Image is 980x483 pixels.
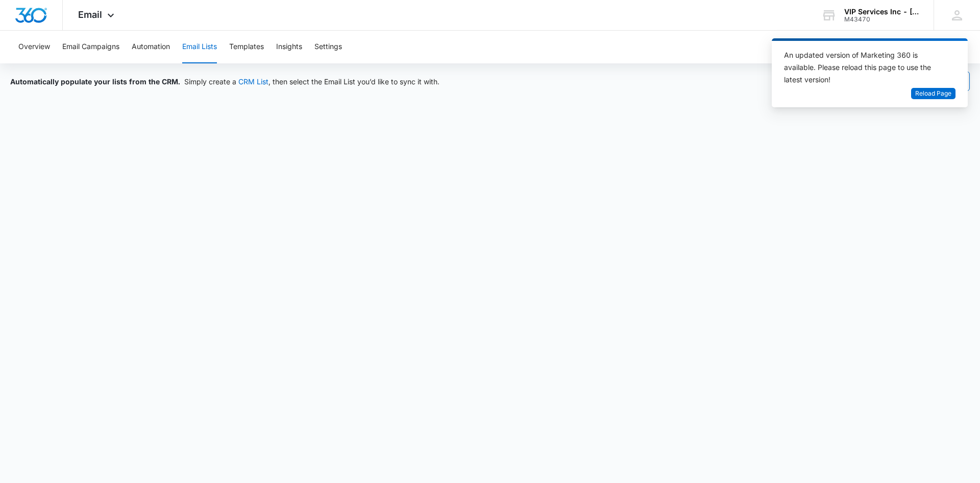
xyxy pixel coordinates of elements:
[62,31,119,63] button: Email Campaigns
[10,76,439,87] div: Simply create a , then select the Email List you’d like to sync it with.
[18,31,50,63] button: Overview
[229,31,264,63] button: Templates
[78,9,102,20] span: Email
[182,31,217,63] button: Email Lists
[314,31,342,63] button: Settings
[276,31,302,63] button: Insights
[238,77,268,86] a: CRM List
[10,77,180,86] span: Automatically populate your lists from the CRM.
[844,8,919,16] div: account name
[911,88,955,100] button: Reload Page
[915,89,951,99] span: Reload Page
[844,16,919,23] div: account id
[132,31,170,63] button: Automation
[784,49,943,86] div: An updated version of Marketing 360 is available. Please reload this page to use the latest version!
